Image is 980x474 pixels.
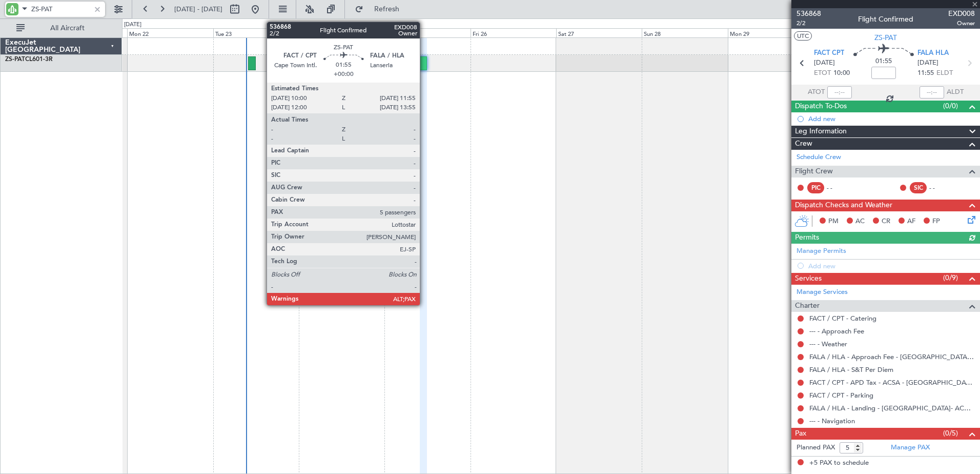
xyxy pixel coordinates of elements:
div: [DATE] [124,21,141,29]
input: A/C (Reg. or Type) [31,2,90,17]
div: Flight Confirmed [858,14,913,25]
span: ETOT [814,68,831,78]
a: Schedule Crew [797,152,841,163]
span: ELDT [936,68,953,78]
a: --- - Approach Fee [809,327,864,335]
button: Refresh [350,1,412,17]
button: All Aircraft [11,20,111,36]
span: All Aircraft [27,25,108,32]
a: --- - Weather [809,340,847,348]
span: FALA HLA [917,48,949,58]
span: Flight Crew [795,166,833,177]
span: (0/9) [943,272,958,283]
span: ALDT [947,87,964,97]
button: UTC [794,31,812,41]
div: SIC [910,182,927,193]
div: Fri 26 [471,28,556,37]
div: - - [929,183,952,192]
div: Thu 25 [384,28,470,37]
span: Services [795,273,822,285]
span: (0/5) [943,428,958,439]
a: --- - Navigation [809,417,855,425]
span: Dispatch To-Dos [795,101,847,112]
span: [DATE] [917,58,938,68]
span: Owner [948,19,975,28]
span: ZS-PAT [5,56,25,63]
span: 10:00 [833,68,850,78]
span: Dispatch Checks and Weather [795,200,892,211]
span: Pax [795,428,806,440]
span: [DATE] [814,58,835,68]
span: Charter [795,300,820,312]
div: Mon 22 [127,28,213,37]
div: Sat 27 [556,28,642,37]
span: FP [932,216,940,227]
span: Crew [795,138,812,150]
a: FACT / CPT - Parking [809,391,873,400]
div: Sun 28 [642,28,727,37]
a: Manage Services [797,287,848,298]
span: [DATE] - [DATE] [174,5,222,14]
a: FACT / CPT - Catering [809,314,876,323]
span: ZS-PAT [874,32,897,43]
div: Wed 24 [299,28,384,37]
div: Mon 29 [728,28,813,37]
span: (0/0) [943,101,958,111]
a: ZS-PATCL601-3R [5,56,53,63]
span: Refresh [365,6,409,13]
a: FACT / CPT - APD Tax - ACSA - [GEOGRAPHIC_DATA] International FACT / CPT [809,378,975,387]
span: 536868 [797,8,821,19]
div: - - [827,183,850,192]
a: FALA / HLA - Approach Fee - [GEOGRAPHIC_DATA]- ACC # 1800 [809,352,975,361]
span: 11:55 [917,68,934,78]
div: Tue 23 [213,28,299,37]
span: PM [828,216,839,227]
span: AF [907,216,915,227]
a: FALA / HLA - S&T Per Diem [809,365,893,374]
span: EXD008 [948,8,975,19]
div: PIC [807,182,824,193]
a: Manage PAX [891,443,930,453]
div: Add new [808,114,975,123]
span: +5 PAX to schedule [809,458,869,468]
span: FACT CPT [814,48,844,58]
span: Leg Information [795,126,847,137]
label: Planned PAX [797,443,835,453]
span: CR [882,216,890,227]
a: FALA / HLA - Landing - [GEOGRAPHIC_DATA]- ACC # 1800 [809,404,975,412]
span: 01:55 [875,56,892,67]
span: 2/2 [797,19,821,28]
span: ATOT [808,87,825,97]
span: AC [855,216,865,227]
